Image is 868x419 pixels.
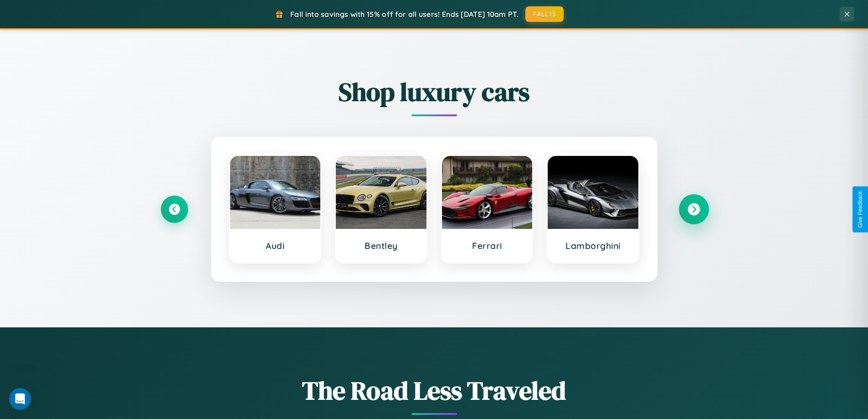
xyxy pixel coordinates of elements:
[557,240,629,251] h3: Lamborghini
[290,10,519,19] span: Fall into savings with 15% off for all users! Ends [DATE] 10am PT.
[161,373,708,408] h1: The Road Less Traveled
[451,240,524,251] h3: Ferrari
[239,240,312,251] h3: Audi
[9,388,31,410] iframe: Intercom live chat
[161,74,708,109] h2: Shop luxury cars
[525,6,564,22] button: FALL15
[345,240,417,251] h3: Bentley
[857,191,863,228] div: Give Feedback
